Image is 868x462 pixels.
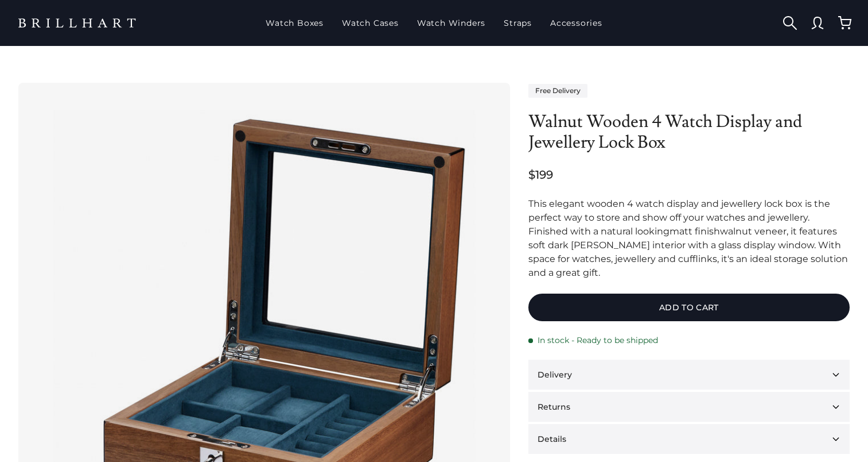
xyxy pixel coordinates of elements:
a: Watch Boxes [261,8,328,38]
h1: Walnut Wooden 4 Watch Display and Jewellery Lock Box [528,111,850,153]
span: In stock - Ready to be shipped [538,335,658,346]
div: This elegant wooden 4 watch display and jewellery lock box is the perfect way to store and show o... [528,197,850,280]
span: matt finish [670,226,720,237]
div: Free Delivery [528,84,587,98]
a: Watch Cases [337,8,403,38]
a: Straps [499,8,536,38]
a: Accessories [546,8,607,38]
span: $199 [528,167,553,183]
button: Delivery [528,360,850,390]
a: Watch Winders [412,8,490,38]
nav: Main [261,8,607,38]
button: Returns [528,392,850,422]
button: Add to cart [528,294,850,321]
button: Details [528,424,850,454]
